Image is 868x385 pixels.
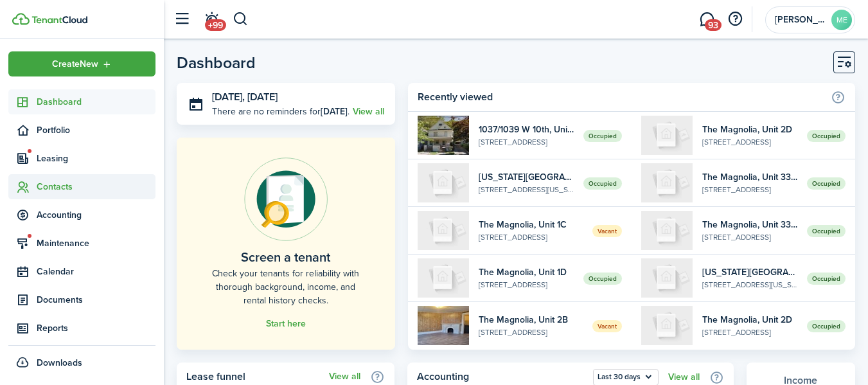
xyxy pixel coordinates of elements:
button: Open resource center [724,8,746,30]
span: Occupied [807,225,846,237]
span: Accounting [37,208,155,222]
widget-list-item-title: The Magnolia, Unit 1D [479,265,574,279]
widget-list-item-description: [STREET_ADDRESS] [702,231,797,243]
widget-list-item-description: [STREET_ADDRESS] [702,327,797,338]
header-page-title: Dashboard [177,55,256,71]
span: Occupied [807,130,846,142]
button: Open menu [8,51,155,76]
span: Occupied [583,273,622,285]
widget-list-item-title: The Magnolia, Unit 330-1 [702,170,797,184]
img: TenantCloud [31,16,87,24]
avatar-text: ME [831,10,852,30]
span: Leasing [37,152,155,165]
home-placeholder-description: Check your tenants for reliability with thorough background, income, and rental history checks. [206,267,366,307]
a: Start here [266,319,306,329]
button: Search [233,8,249,30]
span: +99 [205,19,226,31]
span: Calendar [37,265,155,278]
img: 1 [641,258,693,298]
widget-list-item-title: [US_STATE][GEOGRAPHIC_DATA], Unit 1 [702,265,797,279]
span: Contacts [37,180,155,193]
button: Customise [833,51,855,73]
img: 1D [418,258,469,298]
widget-list-item-description: [STREET_ADDRESS][US_STATE] [702,279,797,291]
a: View all [329,372,360,382]
widget-list-item-title: The Magnolia, Unit 330-2 [702,218,797,231]
img: Online payments [244,157,328,241]
button: Open sidebar [170,7,194,31]
img: 1C [418,211,469,250]
span: Reports [37,321,155,335]
a: View all [353,105,384,118]
img: 2B [418,306,469,345]
span: Occupied [807,320,846,332]
span: Occupied [583,130,622,142]
home-placeholder-title: Screen a tenant [241,247,330,267]
span: Dashboard [37,95,155,109]
img: TenantCloud [12,13,30,25]
a: Notifications [199,3,224,36]
widget-list-item-title: The Magnolia, Unit 2D [702,123,797,136]
widget-list-item-description: [STREET_ADDRESS] [479,136,574,148]
img: 1 [418,163,469,202]
home-widget-title: Lease funnel [186,369,323,384]
span: Downloads [37,356,82,370]
h3: [DATE], [DATE] [212,89,385,105]
span: Occupied [807,273,846,285]
span: Occupied [583,177,622,190]
img: 1 [418,116,469,155]
span: Vacant [592,320,622,332]
p: There are no reminders for . [212,105,350,118]
home-widget-title: Recently viewed [418,89,824,105]
span: Vacant [592,225,622,237]
a: Messaging [695,3,719,36]
widget-list-item-title: [US_STATE][GEOGRAPHIC_DATA], Unit 1 [479,170,574,184]
a: Dashboard [8,89,155,114]
widget-list-item-description: [STREET_ADDRESS] [479,327,583,338]
widget-list-item-title: 1037/1039 W 10th, Unit 1 [479,123,574,136]
img: 330-2 [641,211,693,250]
img: 330-1 [641,163,693,202]
span: Portfolio [37,123,155,137]
span: Occupied [807,177,846,190]
widget-list-item-title: The Magnolia, Unit 1C [479,218,583,231]
span: 93 [705,19,722,31]
span: Documents [37,293,155,307]
a: View all [668,372,700,382]
widget-list-item-title: The Magnolia, Unit 2B [479,313,583,327]
widget-list-item-description: [STREET_ADDRESS] [702,136,797,148]
span: Create New [52,60,98,69]
span: Moriarty Enterprise LLC [775,15,826,24]
img: 2D [641,306,693,345]
widget-list-item-description: [STREET_ADDRESS] [479,231,583,243]
widget-list-item-description: [STREET_ADDRESS][US_STATE] [479,184,574,195]
widget-list-item-description: [STREET_ADDRESS] [702,184,797,195]
img: 2D [641,116,693,155]
span: Maintenance [37,237,155,250]
a: Reports [8,316,155,341]
widget-list-item-description: [STREET_ADDRESS] [479,279,574,291]
b: [DATE] [321,105,348,118]
widget-list-item-title: The Magnolia, Unit 2D [702,313,797,327]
